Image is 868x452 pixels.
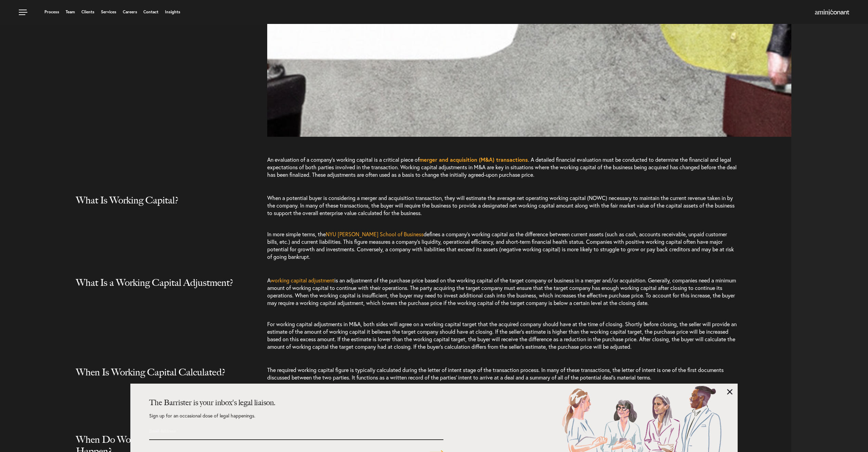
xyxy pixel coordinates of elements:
span: For working capital adjustments in M&A, both sides will agree on a working capital target that th... [267,320,737,350]
a: Contact [143,10,158,14]
h2: What Is Working Capital? [76,194,244,220]
a: NYU [PERSON_NAME] School of Business [326,230,424,238]
a: working capital adjustment [271,277,334,284]
p: Sign up for an occasional dose of legal happenings. [149,413,443,425]
span: is an adjustment of the purchase price based on the working capital of the target company or busi... [267,277,736,306]
a: Services [101,10,116,14]
img: Amini & Conant [815,10,849,15]
a: Insights [165,10,180,14]
span: In more simple terms, the [267,230,326,238]
h2: When Is Working Capital Calculated? [76,366,244,391]
span: defines a company’s working capital as the difference between current assets (such as cash, accou... [267,230,734,260]
h2: What Is a Working Capital Adjustment? [76,277,244,302]
strong: The Barrister is your inbox's legal liaison. [149,398,275,407]
a: Home [815,10,849,15]
a: Process [44,10,59,14]
a: Clients [81,10,94,14]
span: The required working capital figure is typically calculated during the letter of intent stage of ... [267,366,724,381]
span: A [267,277,271,284]
a: Careers [123,10,137,14]
span: When a potential buyer is considering a merger and acquisition transaction, they will estimate th... [267,194,735,216]
input: Email Address [149,425,370,437]
span: An evaluation of a company’s working capital is a critical piece of . A detailed financial evalua... [267,156,737,178]
a: merger and acquisition (M&A) transactions [419,156,528,163]
a: Team [66,10,75,14]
